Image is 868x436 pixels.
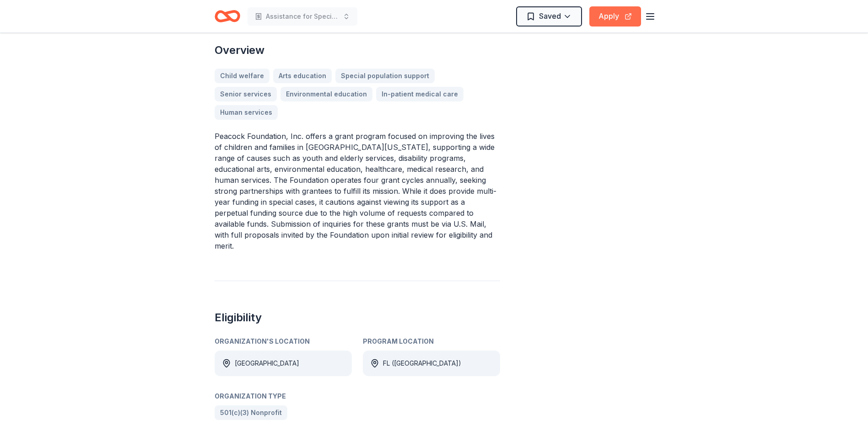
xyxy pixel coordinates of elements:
[215,391,500,402] div: Organization Type
[215,43,500,58] h2: Overview
[235,358,299,369] div: [GEOGRAPHIC_DATA]
[363,336,500,347] div: Program Location
[383,358,461,369] div: FL ([GEOGRAPHIC_DATA])
[539,10,561,22] span: Saved
[215,310,500,325] h2: Eligibility
[589,6,641,27] button: Apply
[215,336,352,347] div: Organization's Location
[215,5,240,27] a: Home
[220,407,282,418] span: 501(c)(3) Nonprofit
[215,131,500,251] p: Peacock Foundation, Inc. offers a grant program focused on improving the lives of children and fa...
[215,405,287,420] a: 501(c)(3) Nonprofit
[266,11,339,22] span: Assistance for Special Needs
[516,6,582,27] button: Saved
[248,7,357,26] button: Assistance for Special Needs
